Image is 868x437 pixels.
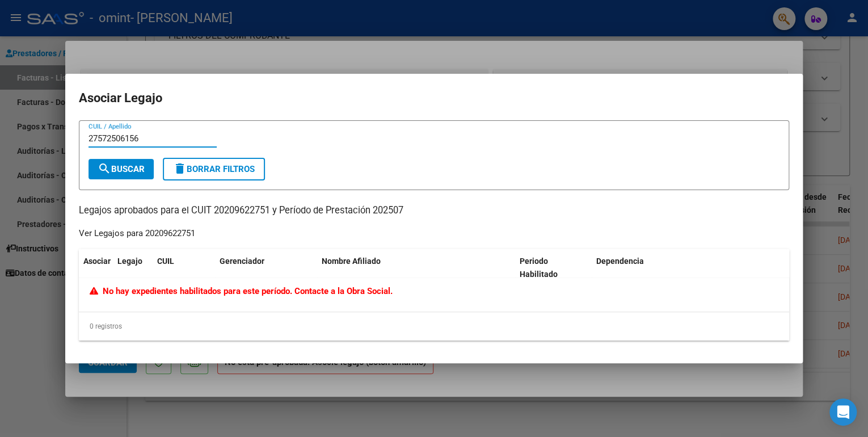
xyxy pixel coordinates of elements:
mat-icon: delete [173,162,187,175]
div: Open Intercom Messenger [829,398,857,426]
span: Gerenciador [220,257,264,266]
datatable-header-cell: Legajo [113,249,153,287]
p: Legajos aprobados para el CUIT 20209622751 y Período de Prestación 202507 [79,204,789,218]
span: CUIL [157,257,174,266]
span: Dependencia [596,257,644,266]
datatable-header-cell: Nombre Afiliado [317,249,515,287]
datatable-header-cell: Periodo Habilitado [515,249,592,287]
div: Ver Legajos para 20209622751 [79,227,195,240]
button: Buscar [89,159,154,179]
h2: Asociar Legajo [79,87,789,109]
button: Borrar Filtros [163,158,265,180]
span: Asociar [83,257,111,266]
span: Nombre Afiliado [322,257,381,266]
span: No hay expedientes habilitados para este período. Contacte a la Obra Social. [90,286,393,296]
span: Buscar [98,164,145,174]
div: 0 registros [79,312,789,341]
span: Borrar Filtros [173,164,255,174]
span: Legajo [117,257,142,266]
datatable-header-cell: CUIL [153,249,215,287]
datatable-header-cell: Gerenciador [215,249,317,287]
datatable-header-cell: Asociar [79,249,113,287]
span: Periodo Habilitado [520,257,558,279]
mat-icon: search [98,162,111,175]
datatable-header-cell: Dependencia [592,249,790,287]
